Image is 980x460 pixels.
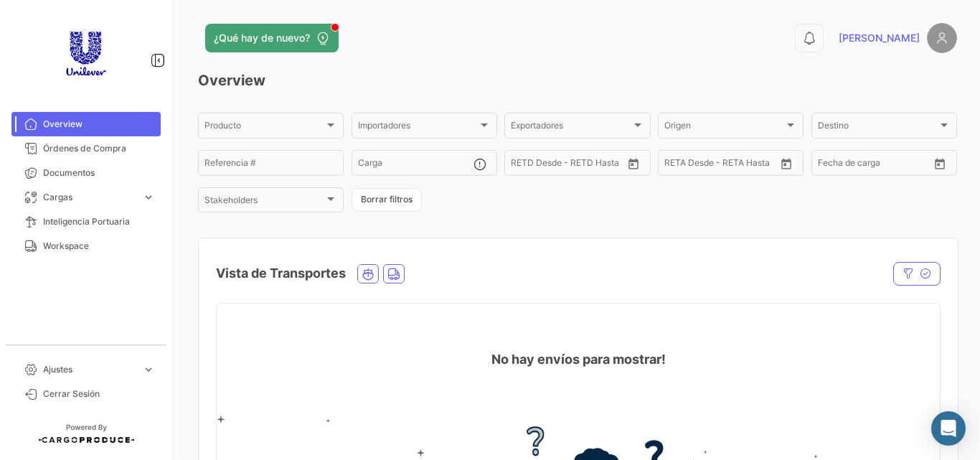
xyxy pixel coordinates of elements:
span: Ajustes [43,363,136,376]
input: Desde [511,160,537,170]
input: Hasta [700,160,753,170]
a: Documentos [11,161,161,185]
a: Inteligencia Portuaria [11,210,161,234]
span: ¿Qué hay de nuevo? [214,31,310,45]
span: Origen [664,123,784,133]
span: Exportadores [511,123,631,133]
button: Open calendar [623,153,644,174]
span: Overview [43,118,155,131]
span: [PERSON_NAME] [839,31,920,45]
span: Destino [818,123,938,133]
input: Desde [818,160,844,170]
span: expand_more [142,191,155,204]
span: Órdenes de Compra [43,142,155,155]
h4: No hay envíos para mostrar! [491,349,666,370]
span: expand_more [142,363,155,376]
button: Open calendar [929,153,951,174]
h3: Overview [198,70,957,90]
span: Workspace [43,240,155,253]
img: placeholder-user.png [927,23,957,53]
span: Inteligencia Portuaria [43,215,155,228]
button: Borrar filtros [352,188,422,212]
span: Cerrar Sesión [43,388,155,400]
span: Cargas [43,191,136,204]
a: Workspace [11,234,161,258]
span: Importadores [358,123,478,133]
span: Producto [204,123,324,133]
input: Desde [664,160,690,170]
button: Land [384,265,404,283]
span: Documentos [43,166,155,179]
div: Abrir Intercom Messenger [931,411,966,446]
input: Hasta [547,160,600,170]
span: Stakeholders [204,197,324,207]
button: Ocean [358,265,378,283]
a: Órdenes de Compra [11,136,161,161]
a: Overview [11,112,161,136]
h4: Vista de Transportes [216,263,346,283]
button: Open calendar [776,153,797,174]
input: Hasta [854,160,907,170]
button: ¿Qué hay de nuevo? [205,24,339,52]
img: 507725d9-9cc9-45f0-8386-fcbdbe00d710.png [50,17,122,89]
